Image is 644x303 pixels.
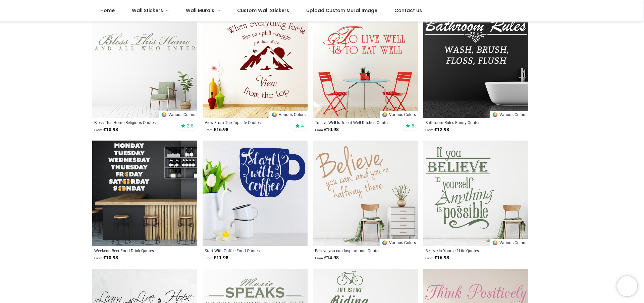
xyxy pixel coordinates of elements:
[315,120,396,125] a: To Live Well Is To eat Well Kitchen Quotes
[237,7,289,14] span: Custom Wall Stickers
[492,112,498,118] img: Color Wheel
[425,126,449,133] strong: £ 12.98
[94,126,118,133] strong: £ 10.98
[301,123,304,129] span: 4
[490,239,528,246] a: Various Colors
[315,255,339,261] strong: £ 14.98
[205,256,213,260] span: From
[92,141,197,246] img: Weekend Beer Food Drink Quotes Wall Sticker
[132,7,163,14] span: Wall Stickers
[203,12,308,118] img: View From The Top Life Quotes Wall Sticker
[186,7,214,14] span: Wall Murals
[271,112,277,118] img: Color Wheel
[205,248,285,253] a: Start With Coffee Food Quotes
[187,123,194,129] span: 2.5
[617,276,637,296] iframe: Brevo live chat
[425,128,433,132] span: From
[100,7,115,14] span: Home
[423,12,528,118] img: Bathroom Rules Funny Quotes Wall Sticker
[306,7,377,14] span: Upload Custom Mural Image
[205,128,213,132] span: From
[203,141,308,246] img: Start With Coffee Food Quotes Wall Sticker
[380,111,418,118] a: Various Colors
[315,256,323,260] span: From
[205,126,228,133] strong: £ 16.98
[205,120,285,125] a: View From The Top Life Quotes
[412,123,414,129] span: 5
[425,120,506,125] a: Bathroom Rules Funny Quotes
[315,128,323,132] span: From
[315,248,396,253] a: Believe you can Inspirational Quotes
[425,248,506,253] a: Believe In Yourself Life Quotes
[94,256,102,260] span: From
[425,256,433,260] span: From
[159,111,197,118] a: Various Colors
[313,141,418,246] img: Believe you can Inspirational Quotes Wall Sticker
[315,126,339,133] strong: £ 10.98
[205,255,228,261] strong: £ 11.98
[380,239,418,246] a: Various Colors
[94,128,102,132] span: From
[94,255,118,261] strong: £ 10.98
[161,112,167,118] img: Color Wheel
[394,7,422,14] span: Contact us
[313,12,418,118] img: To Live Well Is To eat Well Kitchen Quotes Wall Sticker
[490,111,528,118] a: Various Colors
[382,112,388,118] img: Color Wheel
[492,240,498,246] img: Color Wheel
[423,141,528,246] img: Believe In Yourself Life Quotes Wall Sticker
[382,240,388,246] img: Color Wheel
[94,248,175,253] a: Weekend Beer Food Drink Quotes
[425,255,449,261] strong: £ 16.98
[94,120,175,125] a: Bless This Home Religious Quotes
[269,111,308,118] a: Various Colors
[92,12,197,118] img: Bless This Home Religious Quotes Wall Sticker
